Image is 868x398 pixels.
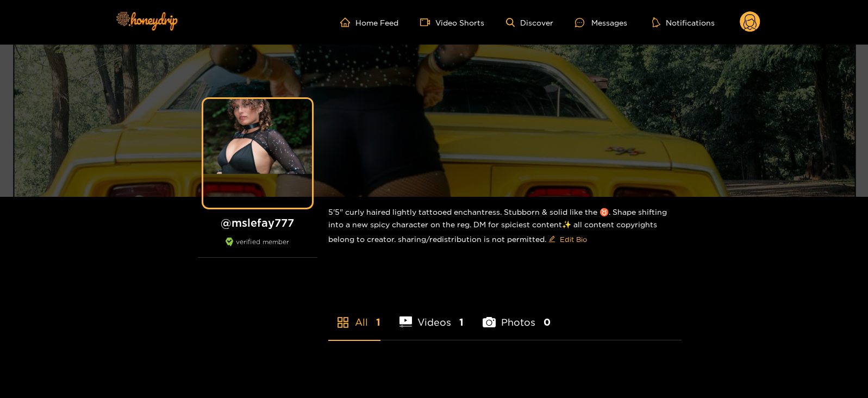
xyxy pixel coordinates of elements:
[459,315,464,329] span: 1
[336,316,349,329] span: appstore
[544,315,551,329] span: 0
[420,17,435,27] span: video-camera
[376,315,380,329] span: 1
[506,18,553,27] a: Discover
[560,234,587,245] span: Edit Bio
[483,291,551,340] li: Photos
[420,17,484,27] a: Video Shorts
[328,197,682,257] div: 5'5" curly haired lightly tattooed enchantress. Stubborn & solid like the ♉️. Shape shifting into...
[548,235,555,244] span: edit
[340,17,355,27] span: home
[649,17,718,28] button: Notifications
[198,238,317,258] div: verified member
[399,291,464,340] li: Videos
[575,16,627,29] div: Messages
[546,231,589,248] button: editEdit Bio
[340,17,398,27] a: Home Feed
[198,216,317,229] h1: @ mslefay777
[328,291,380,340] li: All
